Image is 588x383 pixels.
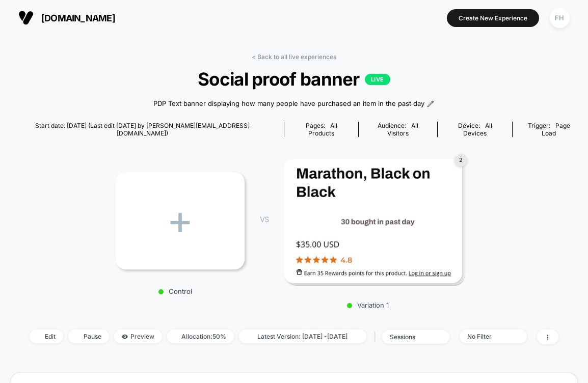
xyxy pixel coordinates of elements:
img: Visually logo [18,10,34,25]
span: Allocation: 50% [167,330,234,343]
span: all devices [463,122,492,137]
button: Create New Experience [447,9,539,27]
span: Start date: [DATE] (Last edit [DATE] by [PERSON_NAME][EMAIL_ADDRESS][DOMAIN_NAME]) [10,122,275,137]
div: + [116,172,245,269]
span: Page Load [542,122,570,137]
p: Variation 1 [279,301,457,309]
span: Pause [68,330,109,343]
div: Pages: [292,122,351,137]
span: Latest Version: [DATE] - [DATE] [239,330,366,343]
div: FH [550,8,570,28]
span: Edit [30,330,63,343]
p: LIVE [365,74,390,85]
span: Social proof banner [39,68,550,90]
span: [DOMAIN_NAME] [41,13,115,23]
div: Trigger: [520,122,578,137]
span: PDP Text banner displaying how many people have purchased an item in the past day [153,99,424,109]
div: Audience: [366,122,430,137]
span: All Visitors [387,122,418,137]
div: sessions [390,333,431,341]
span: all products [308,122,337,137]
span: Device: [437,122,512,137]
img: Variation 1 main [284,159,462,284]
button: FH [547,8,573,29]
p: Control [111,287,239,295]
span: VS [260,215,268,224]
button: [DOMAIN_NAME] [15,10,118,26]
div: 2 [455,154,467,167]
span: Preview [114,330,162,343]
div: No Filter [467,333,508,340]
a: < Back to all live experiences [252,53,336,61]
span: | [371,330,382,344]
